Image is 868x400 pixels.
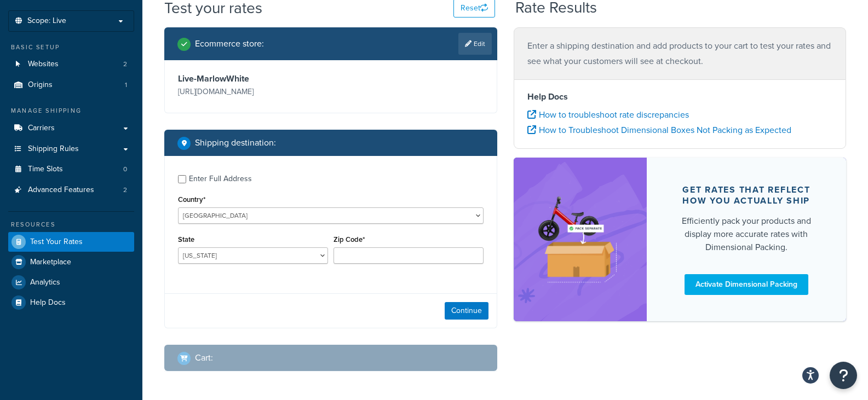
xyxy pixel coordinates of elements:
[8,232,134,252] a: Test Your Rates
[30,258,71,267] span: Marketplace
[8,252,134,272] a: Marketplace
[123,60,127,69] span: 2
[673,215,820,254] div: Efficiently pack your products and display more accurate rates with Dimensional Packing.
[28,60,59,69] span: Websites
[8,159,134,179] li: Time Slots
[8,180,134,200] li: Advanced Features
[8,159,134,179] a: Time Slots0
[673,184,820,206] div: Get rates that reflect how you actually ship
[30,278,60,287] span: Analytics
[8,139,134,159] a: Shipping Rules
[8,75,134,95] a: Origins1
[8,106,134,115] div: Manage Shipping
[195,353,213,363] h2: Cart :
[685,274,808,295] a: Activate Dimensional Packing
[123,165,127,174] span: 0
[178,195,205,204] label: Country*
[8,54,134,74] li: Websites
[8,43,134,52] div: Basic Setup
[527,124,791,136] a: How to Troubleshoot Dimensional Boxes Not Packing as Expected
[8,75,134,95] li: Origins
[178,84,328,100] p: [URL][DOMAIN_NAME]
[530,174,630,305] img: feature-image-dim-d40ad3071a2b3c8e08177464837368e35600d3c5e73b18a22c1e4bb210dc32ac.png
[195,39,264,49] h2: Ecommerce store :
[28,80,53,90] span: Origins
[8,293,134,312] a: Help Docs
[527,108,689,121] a: How to troubleshoot rate discrepancies
[527,38,833,69] p: Enter a shipping destination and add products to your cart to test your rates and see what your c...
[527,90,833,103] h4: Help Docs
[125,80,127,90] span: 1
[178,73,328,84] h3: Live-MarlowWhite
[8,118,134,138] a: Carriers
[8,273,134,292] a: Analytics
[30,237,83,247] span: Test Your Rates
[178,235,194,244] label: State
[334,235,365,244] label: Zip Code*
[458,33,492,55] a: Edit
[30,298,66,308] span: Help Docs
[28,165,63,174] span: Time Slots
[445,302,488,320] button: Continue
[178,175,186,183] input: Enter Full Address
[8,54,134,74] a: Websites2
[123,185,127,195] span: 2
[28,124,55,133] span: Carriers
[195,138,276,148] h2: Shipping destination :
[28,144,79,154] span: Shipping Rules
[830,362,857,389] button: Open Resource Center
[27,16,66,26] span: Scope: Live
[189,171,252,187] div: Enter Full Address
[8,180,134,200] a: Advanced Features2
[28,185,94,195] span: Advanced Features
[8,220,134,229] div: Resources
